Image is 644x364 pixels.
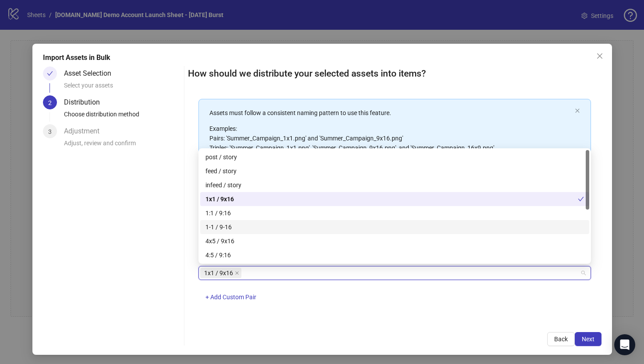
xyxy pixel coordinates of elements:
[198,290,263,304] button: + Add Custom Pair
[205,152,584,162] div: post / story
[205,236,584,246] div: 4x5 / 9x16
[200,234,589,248] div: 4x5 / 9x16
[48,99,52,106] span: 2
[575,332,602,346] button: Next
[200,192,589,206] div: 1x1 / 9x16
[596,52,603,59] span: close
[64,138,181,153] div: Adjust, review and confirm
[205,180,584,190] div: infeed / story
[205,194,578,204] div: 1x1 / 9x16
[204,268,233,278] span: 1x1 / 9x16
[64,124,106,138] div: Adjustment
[575,108,580,114] button: close
[205,208,584,218] div: 1:1 / 9:16
[578,196,584,202] span: check
[64,66,118,80] div: Asset Selection
[209,124,571,153] p: Examples: Pairs: 'Summer_Campaign_1x1.png' and 'Summer_Campaign_9x16.png' Triples: 'Summer_Campai...
[64,95,107,109] div: Distribution
[200,248,589,262] div: 4:5 / 9:16
[547,332,575,346] button: Back
[47,70,53,77] span: check
[582,336,594,343] span: Next
[205,250,584,260] div: 4:5 / 9:16
[235,271,239,275] span: close
[200,268,241,278] span: 1x1 / 9x16
[64,80,181,95] div: Select your assets
[43,52,602,63] div: Import Assets in Bulk
[188,66,602,81] h2: How should we distribute your selected assets into items?
[48,128,52,135] span: 3
[200,220,589,234] div: 1-1 / 9-16
[205,166,584,176] div: feed / story
[205,294,256,301] span: + Add Custom Pair
[200,150,589,164] div: post / story
[209,108,571,118] p: Assets must follow a consistent naming pattern to use this feature.
[200,206,589,220] div: 1:1 / 9:16
[64,109,181,124] div: Choose distribution method
[205,222,584,232] div: 1-1 / 9-16
[614,334,635,355] div: Open Intercom Messenger
[200,178,589,192] div: infeed / story
[200,164,589,178] div: feed / story
[593,49,607,63] button: Close
[554,336,568,343] span: Back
